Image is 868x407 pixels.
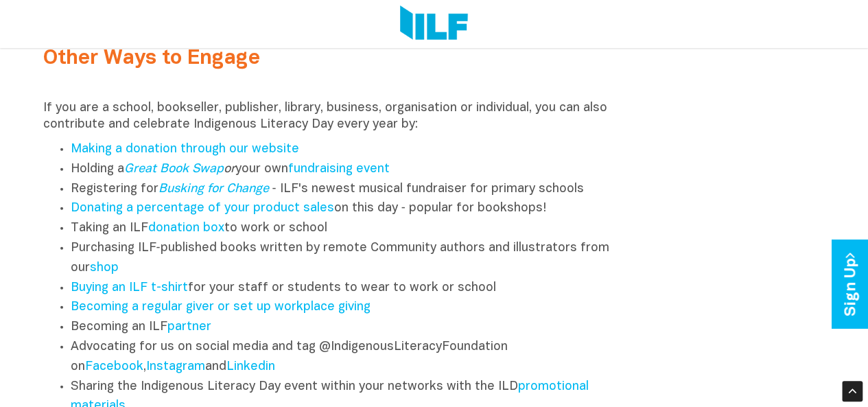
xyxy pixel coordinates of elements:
[71,301,371,313] a: Becoming a regular giver or set up workplace giving
[288,163,390,175] a: fundraising event
[71,202,334,214] a: Donating a percentage of your product sales
[71,239,625,279] li: Purchasing ILF‑published books written by remote Community authors and illustrators from our
[159,183,269,195] a: Busking for Change
[71,279,625,299] li: for your staff or students to wear to work or school
[226,361,275,373] a: Linkedin
[43,100,625,133] p: If you are a school, bookseller, publisher, library, business, organisation or individual, you ca...
[90,262,119,274] a: shop
[148,222,224,234] a: donation box
[71,143,299,155] a: Making a donation through our website
[71,219,625,239] li: Taking an ILF to work or school
[71,282,188,294] a: Buying an ILF t-shirt
[71,199,625,219] li: on this day ‑ popular for bookshops!
[124,163,235,175] em: or
[71,180,625,200] li: Registering for ‑ ILF's newest musical fundraiser for primary schools
[842,381,863,402] div: Scroll Back to Top
[71,338,625,377] li: Advocating for us on social media and tag @IndigenousLiteracyFoundation on , and
[43,47,625,70] h2: Other Ways to Engage
[71,160,625,180] li: Holding a your own
[124,163,224,175] a: Great Book Swap
[167,321,211,333] a: partner
[71,318,625,338] li: Becoming an ILF
[146,361,205,373] a: Instagram
[85,361,143,373] a: Facebook
[400,5,468,43] img: Logo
